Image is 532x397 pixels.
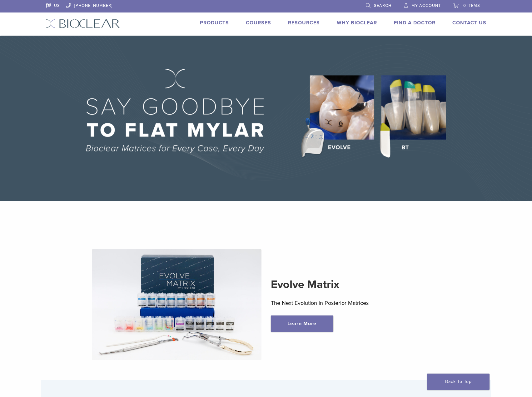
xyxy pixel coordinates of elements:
[411,3,441,8] span: My Account
[374,3,391,8] span: Search
[246,20,271,26] a: Courses
[46,19,120,28] img: Bioclear
[394,20,435,26] a: Find A Doctor
[452,20,486,26] a: Contact Us
[427,374,490,390] a: Back To Top
[271,277,440,292] h2: Evolve Matrix
[288,20,320,26] a: Resources
[271,315,333,332] a: Learn More
[337,20,377,26] a: Why Bioclear
[463,3,480,8] span: 0 items
[271,298,440,308] p: The Next Evolution in Posterior Matrices
[200,20,229,26] a: Products
[92,249,261,360] img: Evolve Matrix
